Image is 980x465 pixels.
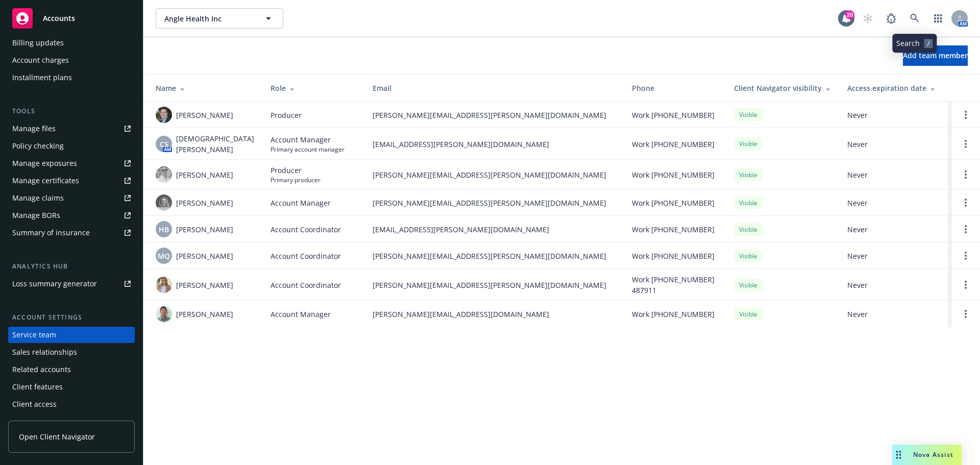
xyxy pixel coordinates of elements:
span: [DEMOGRAPHIC_DATA][PERSON_NAME] [176,133,254,155]
span: [PERSON_NAME] [176,280,233,290]
span: Accounts [43,14,75,22]
a: Client features [8,379,135,395]
span: [PERSON_NAME][EMAIL_ADDRESS][DOMAIN_NAME] [373,309,616,320]
a: Open options [960,109,972,121]
span: [PERSON_NAME][EMAIL_ADDRESS][PERSON_NAME][DOMAIN_NAME] [373,169,616,180]
a: Open options [960,197,972,209]
a: Installment plans [8,69,135,86]
div: Visible [734,223,763,236]
div: Visible [734,137,763,150]
span: Work [PHONE_NUMBER] [632,309,715,320]
div: Summary of insurance [12,225,90,241]
a: Service team [8,327,135,343]
span: Never [847,280,943,290]
span: [PERSON_NAME] [176,110,233,120]
img: photo [156,166,172,183]
span: Work [PHONE_NUMBER] [632,139,715,150]
a: Policy checking [8,138,135,154]
button: Nova Assist [892,445,962,465]
div: Visible [734,308,763,321]
span: Primary producer [271,176,321,184]
span: Never [847,309,943,320]
span: Never [847,110,943,120]
div: 20 [845,10,854,19]
a: Open options [960,250,972,262]
div: Client Navigator visibility [734,83,831,93]
span: Account Coordinator [271,280,341,290]
div: Phone [632,83,718,93]
a: Manage files [8,120,135,137]
span: [PERSON_NAME][EMAIL_ADDRESS][PERSON_NAME][DOMAIN_NAME] [373,251,616,261]
img: photo [156,194,172,211]
span: CS [160,139,168,150]
div: Billing updates [12,35,64,51]
a: Account charges [8,52,135,68]
div: Loss summary generator [12,276,97,292]
img: photo [156,306,172,322]
span: Never [847,251,943,261]
a: Billing updates [8,35,135,51]
span: Work [PHONE_NUMBER] [632,169,715,180]
div: Name [156,83,254,93]
span: Account Coordinator [271,251,341,261]
img: photo [156,107,172,123]
div: Installment plans [12,69,72,86]
a: Sales relationships [8,344,135,360]
div: Visible [734,108,763,121]
span: Work [PHONE_NUMBER] [632,251,715,261]
div: Manage exposures [12,155,77,172]
span: Account Manager [271,309,331,320]
span: Account Coordinator [271,224,341,235]
span: Angle Health Inc [164,13,253,24]
div: Client features [12,379,63,395]
div: Related accounts [12,361,71,378]
span: Nova Assist [913,450,953,459]
span: Account Manager [271,198,331,208]
div: Tools [8,106,135,116]
a: Accounts [8,4,135,33]
span: [PERSON_NAME] [176,169,233,180]
a: Manage BORs [8,207,135,224]
a: Open options [960,279,972,291]
div: Client access [12,396,57,412]
div: Visible [734,279,763,291]
span: [PERSON_NAME] [176,309,233,320]
span: Producer [271,110,302,120]
span: Work [PHONE_NUMBER] 487911 [632,274,718,296]
a: Open options [960,223,972,235]
div: Analytics hub [8,261,135,272]
span: Never [847,169,943,180]
span: Work [PHONE_NUMBER] [632,198,715,208]
div: Drag to move [892,445,905,465]
span: Work [PHONE_NUMBER] [632,224,715,235]
span: Never [847,198,943,208]
a: Manage exposures [8,155,135,172]
div: Visible [734,197,763,209]
div: Manage files [12,120,56,137]
a: Summary of insurance [8,225,135,241]
span: [EMAIL_ADDRESS][PERSON_NAME][DOMAIN_NAME] [373,139,616,150]
div: Access expiration date [847,83,943,93]
a: Manage certificates [8,173,135,189]
div: Account settings [8,312,135,323]
span: Account Manager [271,134,345,145]
span: Open Client Navigator [19,431,95,442]
span: [PERSON_NAME][EMAIL_ADDRESS][PERSON_NAME][DOMAIN_NAME] [373,280,616,290]
a: Manage claims [8,190,135,206]
button: Add team member [903,45,968,66]
div: Service team [12,327,56,343]
div: Visible [734,250,763,262]
span: Producer [271,165,321,176]
a: Start snowing [857,8,878,29]
span: Primary account manager [271,145,345,154]
div: Account charges [12,52,69,68]
a: Open options [960,308,972,320]
span: Never [847,224,943,235]
span: [PERSON_NAME][EMAIL_ADDRESS][PERSON_NAME][DOMAIN_NAME] [373,198,616,208]
a: Switch app [928,8,948,29]
span: [PERSON_NAME] [176,198,233,208]
div: Manage claims [12,190,64,206]
img: photo [156,277,172,293]
span: Add team member [903,51,968,60]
